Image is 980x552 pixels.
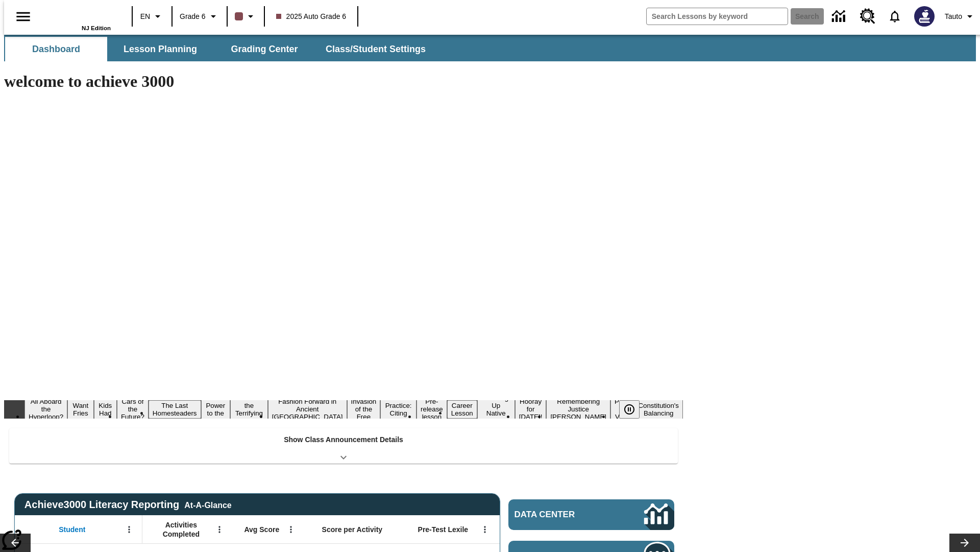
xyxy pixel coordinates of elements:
span: EN [140,11,150,22]
button: Open Menu [121,522,137,537]
button: Slide 6 Solar Power to the People [201,393,231,426]
button: Lesson carousel, Next [949,534,980,552]
a: Data Center [826,3,854,31]
div: Pause [619,400,650,419]
button: Grading Center [213,37,315,61]
button: Slide 2 Do You Want Fries With That? [67,385,93,434]
button: Class color is dark brown. Change class color [231,7,261,26]
a: Home [44,5,111,25]
div: Home [44,4,111,31]
div: SubNavbar [4,35,976,61]
span: Dashboard [32,43,80,55]
button: Class/Student Settings [317,37,434,61]
a: Resource Center, Will open in new tab [854,3,881,30]
span: Avg Score [244,525,279,534]
button: Slide 3 Dirty Jobs Kids Had To Do [94,385,117,434]
button: Lesson Planning [109,37,211,61]
p: Show Class Announcement Details [284,434,403,445]
span: Grading Center [231,43,298,55]
span: Lesson Planning [124,43,197,55]
button: Select a new avatar [908,3,941,30]
a: Data Center [508,499,674,530]
span: Class/Student Settings [326,43,426,55]
span: Data Center [514,510,610,520]
span: Achieve3000 Literacy Reporting [24,499,232,511]
input: search field [647,8,788,25]
span: NJ Edition [82,25,111,31]
button: Slide 16 Point of View [610,396,634,422]
div: SubNavbar [4,37,435,61]
span: Student [59,525,85,534]
span: Grade 6 [180,11,206,22]
button: Dashboard [5,37,107,61]
button: Slide 15 Remembering Justice O'Connor [546,396,610,422]
button: Slide 11 Pre-release lesson [416,396,447,422]
div: Show Class Announcement Details [9,428,678,464]
button: Slide 8 Fashion Forward in Ancient Rome [268,396,347,422]
button: Slide 4 Cars of the Future? [117,396,149,422]
span: Score per Activity [322,525,383,534]
button: Slide 5 The Last Homesteaders [149,400,201,419]
button: Open Menu [212,522,227,537]
span: 2025 Auto Grade 6 [276,11,347,22]
button: Slide 10 Mixed Practice: Citing Evidence [380,393,416,426]
button: Language: EN, Select a language [136,7,168,26]
h1: welcome to achieve 3000 [4,72,683,91]
button: Slide 1 All Aboard the Hyperloop? [24,396,67,422]
button: Slide 13 Cooking Up Native Traditions [477,393,515,426]
button: Open side menu [8,2,38,32]
button: Slide 12 Career Lesson [447,400,477,419]
button: Slide 17 The Constitution's Balancing Act [634,393,683,426]
div: At-A-Glance [184,499,231,510]
button: Pause [619,400,640,419]
button: Open Menu [283,522,299,537]
a: Notifications [881,3,908,30]
button: Profile/Settings [941,7,980,26]
span: Tauto [945,11,962,22]
button: Slide 14 Hooray for Constitution Day! [515,396,547,422]
span: Pre-Test Lexile [418,525,469,534]
button: Slide 7 Attack of the Terrifying Tomatoes [230,393,268,426]
button: Slide 9 The Invasion of the Free CD [347,388,381,430]
button: Grade: Grade 6, Select a grade [176,7,224,26]
button: Open Menu [477,522,493,537]
span: Activities Completed [148,520,215,539]
img: Avatar [914,6,935,27]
